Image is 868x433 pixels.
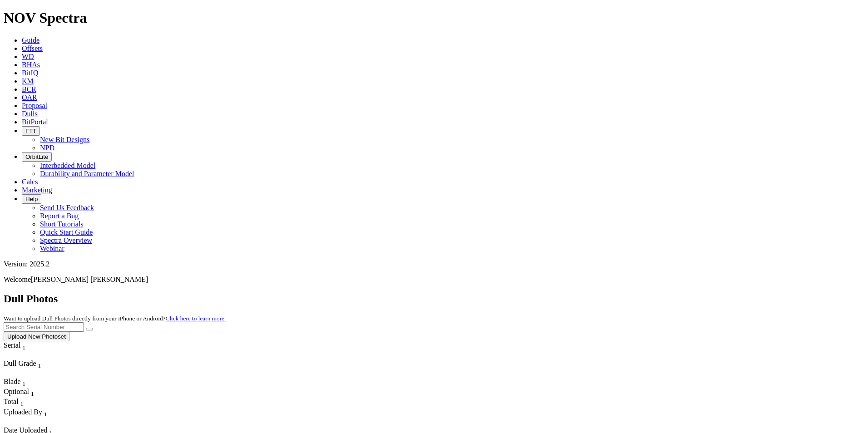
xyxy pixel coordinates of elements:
a: BitPortal [22,118,48,126]
a: KM [22,77,34,85]
div: Total Sort None [4,398,35,408]
a: Calcs [22,178,38,186]
div: Sort None [4,388,35,398]
div: Dull Grade Sort None [4,359,67,369]
input: Search Serial Number [4,322,84,332]
div: Blade Sort None [4,378,35,388]
div: Sort None [4,359,67,378]
div: Column Menu [4,418,89,426]
span: OrbitLite [25,153,48,160]
div: Column Menu [4,369,67,378]
a: Quick Start Guide [40,228,93,236]
a: Interbedded Model [40,162,95,169]
span: Optional [4,388,29,395]
a: NPD [40,144,54,152]
a: New Bit Designs [40,136,89,143]
div: Serial Sort None [4,341,42,351]
span: Sort None [22,378,25,385]
sub: 1 [38,362,41,369]
sub: 1 [20,401,24,408]
span: Sort None [22,341,25,349]
span: Blade [4,378,20,385]
a: Short Tutorials [40,220,84,228]
div: Version: 2025.2 [4,260,864,268]
span: Sort None [44,408,47,416]
a: OAR [22,93,37,101]
a: Durability and Parameter Model [40,170,134,177]
div: Sort None [4,408,89,426]
span: Sort None [38,359,41,367]
sub: 1 [22,344,25,351]
small: Want to upload Dull Photos directly from your iPhone or Android? [4,315,226,322]
span: Sort None [31,388,34,395]
a: BHAs [22,61,40,69]
div: Sort None [4,378,35,388]
span: Dull Grade [4,359,36,367]
div: Uploaded By Sort None [4,408,89,418]
button: Upload New Photoset [4,332,69,341]
a: Dulls [22,110,38,118]
a: Proposal [22,102,47,109]
span: Help [25,196,38,202]
button: Help [22,194,41,204]
sub: 1 [22,380,25,387]
a: Spectra Overview [40,236,92,244]
sub: 1 [31,390,34,397]
span: FTT [25,128,36,134]
button: FTT [22,126,40,136]
sub: 1 [44,411,47,418]
h2: Dull Photos [4,293,864,305]
a: Report a Bug [40,212,79,220]
a: BCR [22,85,36,93]
span: [PERSON_NAME] [PERSON_NAME] [31,276,148,283]
span: Sort None [20,398,24,405]
a: Offsets [22,44,43,52]
div: Sort None [4,398,35,408]
a: Marketing [22,186,52,194]
a: BitIQ [22,69,38,77]
a: Guide [22,36,39,44]
div: Sort None [4,341,42,359]
div: Column Menu [4,351,42,359]
a: Send Us Feedback [40,204,94,212]
div: Optional Sort None [4,388,35,398]
h1: NOV Spectra [4,10,864,26]
span: Serial [4,341,20,349]
a: Click here to learn more. [166,315,226,322]
a: Webinar [40,245,64,252]
p: Welcome [4,276,864,284]
button: OrbitLite [22,152,52,162]
span: Uploaded By [4,408,42,416]
span: Total [4,398,19,405]
a: WD [22,53,34,60]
